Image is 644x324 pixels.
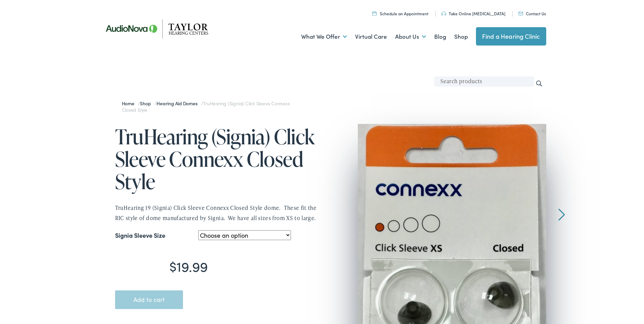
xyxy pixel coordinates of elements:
[157,100,201,107] a: Hearing Aid Domes
[140,100,154,107] a: Shop
[454,24,468,49] a: Shop
[372,11,428,16] a: Schedule an Appointment
[122,100,290,113] span: / / /
[122,100,290,113] span: TruHearing (Signia) Click Sleeve Connexx Closed Style
[115,204,317,222] span: TruHearing 19 (Signia) Click Sleeve Connexx Closed Style dome. These fit the RIC style of dome ma...
[115,290,183,309] button: Add to cart
[115,125,322,193] h1: TruHearing (Signia) Click Sleeve Connexx Closed Style
[355,24,387,49] a: Virtual Care
[122,100,138,107] a: Home
[518,11,546,16] a: Contact Us
[434,24,446,49] a: Blog
[395,24,426,49] a: About Us
[169,256,177,275] span: $
[518,12,523,15] img: utility icon
[535,80,543,87] input: Search
[434,76,534,87] input: Search products
[476,27,546,46] a: Find a Hearing Clinic
[115,229,165,241] label: Signia Sleeve Size
[169,256,208,275] bdi: 19.99
[441,12,446,16] img: utility icon
[441,11,505,16] a: Take Online [MEDICAL_DATA]
[372,11,376,16] img: utility icon
[301,24,347,49] a: What We Offer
